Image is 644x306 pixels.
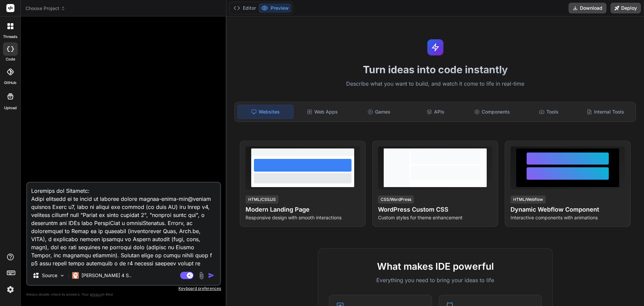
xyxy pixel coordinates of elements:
[521,105,577,119] div: Tools
[378,214,492,221] p: Custom styles for theme enhancement
[329,276,542,284] p: Everything you need to bring your ideas to life
[26,291,221,298] p: Always double-check its answers. Your in Bind
[4,80,16,86] label: GitHub
[408,105,463,119] div: APIs
[378,195,414,204] div: CSS/WordPress
[5,284,16,295] img: settings
[569,3,606,13] button: Download
[230,63,640,76] h1: Turn ideas into code instantly
[3,34,17,40] label: threads
[42,272,57,279] p: Source
[59,273,65,278] img: Pick Models
[246,214,360,221] p: Responsive design with smooth interactions
[511,195,546,204] div: HTML/Webflow
[246,195,278,204] div: HTML/CSS/JS
[259,3,291,13] button: Preview
[511,214,625,221] p: Interactive components with animations
[511,205,625,214] h4: Dynamic Webflow Component
[329,259,542,273] h2: What makes IDE powerful
[230,80,640,88] p: Describe what you want to build, and watch it come to life in real-time
[231,3,259,13] button: Editor
[246,205,360,214] h4: Modern Landing Page
[4,105,17,111] label: Upload
[72,272,79,279] img: Claude 4 Sonnet
[27,183,220,266] textarea: Loremips dol Sitametc: Adipi elitsedd ei te incid ut laboree dolore magnaa-enima-min@veniam quisn...
[237,105,293,119] div: Websites
[6,56,15,62] label: code
[198,272,205,279] img: attachment
[90,292,102,296] span: privacy
[295,105,350,119] div: Web Apps
[465,105,520,119] div: Components
[25,5,65,12] span: Choose Project
[610,3,641,13] button: Deploy
[378,205,492,214] h4: WordPress Custom CSS
[208,272,215,279] img: icon
[82,272,131,279] p: [PERSON_NAME] 4 S..
[352,105,407,119] div: Games
[578,105,633,119] div: Internal Tools
[26,286,221,291] p: Keyboard preferences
